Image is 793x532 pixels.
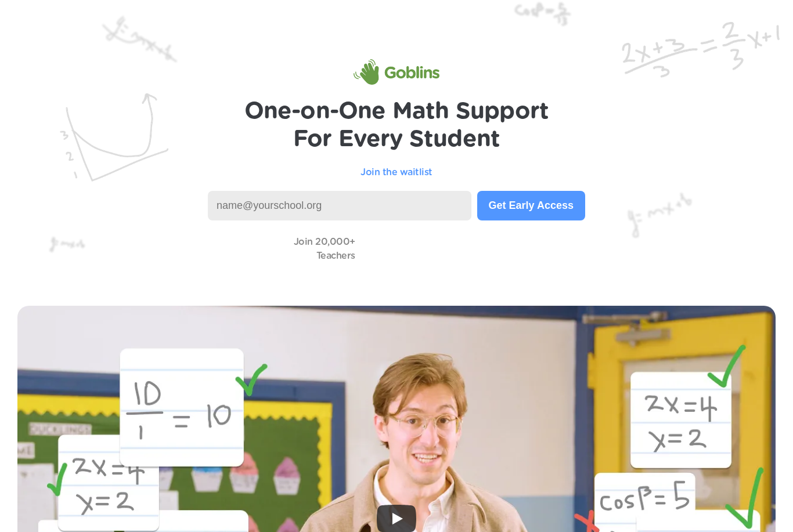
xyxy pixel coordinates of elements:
p: Join the waitlist [361,165,432,179]
h1: One-on-One Math Support For Every Student [244,97,549,153]
button: Get Early Access [477,191,585,220]
input: name@yourschool.org [208,191,471,220]
p: Join 20,000+ Teachers [294,235,355,263]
